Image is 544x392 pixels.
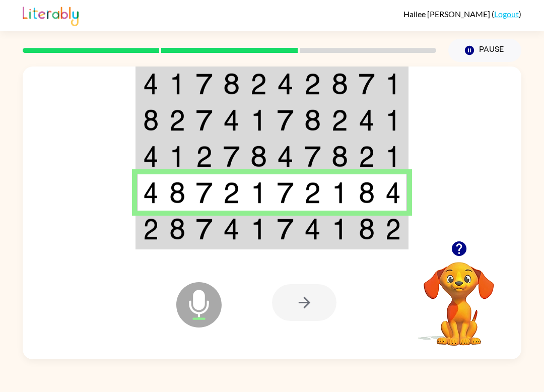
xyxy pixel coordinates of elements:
img: 7 [277,182,294,204]
span: Hailee [PERSON_NAME] [403,9,492,19]
img: 8 [331,73,348,95]
img: 1 [331,182,348,204]
img: 4 [277,146,294,167]
img: 1 [250,109,267,131]
img: 8 [331,146,348,167]
img: 8 [359,218,375,240]
img: 4 [385,182,401,204]
img: 7 [359,73,375,95]
img: 8 [250,146,267,167]
img: 4 [143,73,159,95]
img: 1 [385,73,401,95]
img: 2 [304,73,321,95]
div: ( ) [403,9,521,19]
img: 2 [196,146,213,167]
img: 2 [169,109,186,131]
img: 1 [250,218,267,240]
img: 1 [169,73,186,95]
img: 8 [223,73,240,95]
img: 4 [277,73,294,95]
img: 4 [223,218,240,240]
img: 8 [169,218,186,240]
img: 4 [223,109,240,131]
img: 7 [223,146,240,167]
img: 2 [304,182,321,204]
img: 8 [143,109,159,131]
img: 7 [277,218,294,240]
img: 4 [359,109,375,131]
img: 8 [359,182,375,204]
img: 2 [385,218,401,240]
img: 2 [331,109,348,131]
img: 7 [277,109,294,131]
button: Pause [448,39,521,62]
img: 7 [196,182,213,204]
img: 7 [304,146,321,167]
img: 2 [143,218,159,240]
img: 4 [143,182,159,204]
img: 7 [196,109,213,131]
img: 7 [196,218,213,240]
img: 2 [359,146,375,167]
img: 1 [385,146,401,167]
img: Literably [23,4,79,26]
img: 2 [250,73,267,95]
img: 4 [304,218,321,240]
img: 8 [169,182,186,204]
img: 1 [385,109,401,131]
video: Your browser must support playing .mp4 files to use Literably. Please try using another browser. [409,246,509,347]
img: 7 [196,73,213,95]
img: 4 [143,146,159,167]
img: 1 [250,182,267,204]
img: 1 [169,146,186,167]
a: Logout [494,9,519,19]
img: 8 [304,109,321,131]
img: 1 [331,218,348,240]
img: 2 [223,182,240,204]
